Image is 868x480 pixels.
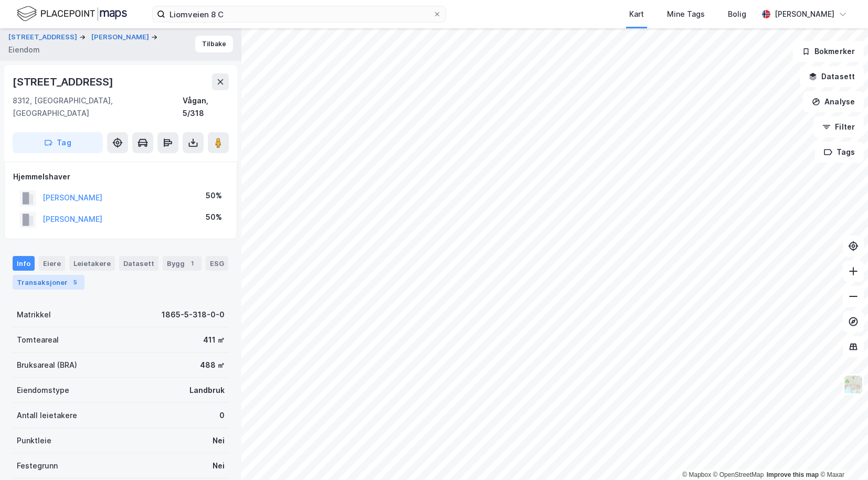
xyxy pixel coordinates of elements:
div: Eiendom [8,44,40,56]
button: Tags [815,142,864,163]
a: Mapbox [682,471,711,478]
div: Datasett [119,256,158,271]
div: 0 [219,409,225,422]
button: Filter [813,116,864,137]
div: 5 [70,277,80,287]
div: Eiendomstype [17,384,69,397]
div: [STREET_ADDRESS] [13,73,115,90]
div: Bolig [728,8,746,20]
div: Matrikkel [17,308,51,321]
div: Nei [213,460,225,472]
div: 50% [206,189,222,202]
div: 1865-5-318-0-0 [162,308,225,321]
div: Kart [629,8,644,20]
a: Improve this map [767,471,819,478]
div: Festegrunn [17,460,58,472]
img: Z [843,375,863,394]
div: ESG [206,256,228,271]
button: Tag [13,132,103,153]
input: Søk på adresse, matrikkel, gårdeiere, leietakere eller personer [165,6,433,22]
div: Vågan, 5/318 [183,94,229,120]
div: Tomteareal [17,334,59,346]
button: Bokmerker [793,41,864,62]
div: Info [13,256,35,271]
div: Landbruk [189,384,225,397]
img: logo.f888ab2527a4732fd821a326f86c7f29.svg [17,5,127,23]
div: Mine Tags [667,8,705,20]
div: 488 ㎡ [200,359,225,371]
div: 411 ㎡ [203,334,225,346]
iframe: Chat Widget [816,430,868,480]
div: Nei [213,434,225,447]
a: OpenStreetMap [713,471,764,478]
div: 1 [187,258,197,269]
button: [PERSON_NAME] [91,32,151,42]
button: Analyse [803,91,864,112]
div: 8312, [GEOGRAPHIC_DATA], [GEOGRAPHIC_DATA] [13,94,183,120]
div: 50% [206,211,222,223]
div: Hjemmelshaver [13,170,228,183]
div: Transaksjoner [13,275,84,290]
button: Tilbake [195,36,233,52]
div: Bruksareal (BRA) [17,359,77,371]
div: Leietakere [69,256,115,271]
div: Punktleie [17,434,51,447]
div: Eiere [39,256,65,271]
div: [PERSON_NAME] [775,8,834,20]
div: Antall leietakere [17,409,77,422]
div: Bygg [163,256,202,271]
button: [STREET_ADDRESS] [8,32,79,42]
button: Datasett [800,66,864,87]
